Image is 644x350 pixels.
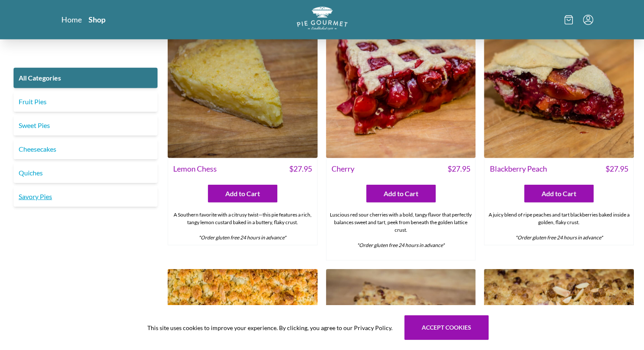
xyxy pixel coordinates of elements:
[447,163,470,175] span: $ 27.95
[199,234,286,241] em: *Order gluten free 24 hours in advance*
[484,208,633,245] div: A juicy blend of ripe peaches and tart blackberries baked inside a golden, flaky crust.
[326,208,475,260] div: Luscious red sour cherries with a bold, tangy flavor that perfectly balances sweet and tart, peek...
[384,189,418,199] span: Add to Cart
[14,139,158,159] a: Cheesecakes
[14,163,158,183] a: Quiches
[289,163,312,175] span: $ 27.95
[168,208,317,245] div: A Southern favorite with a citrusy twist—this pie features a rich, tangy lemon custard baked in a...
[404,315,489,340] button: Accept cookies
[14,115,158,136] a: Sweet Pies
[225,189,260,199] span: Add to Cart
[173,163,217,175] span: Lemon Chess
[61,14,82,25] a: Home
[366,185,436,203] button: Add to Cart
[147,323,392,332] span: This site uses cookies to improve your experience. By clicking, you agree to our Privacy Policy.
[88,14,105,25] a: Shop
[524,185,594,203] button: Add to Cart
[332,163,354,175] span: Cherry
[14,92,158,112] a: Fruit Pies
[208,185,277,203] button: Add to Cart
[326,8,476,158] img: Cherry
[14,186,158,207] a: Savory Pies
[484,8,634,158] img: Blackberry Peach
[297,7,348,30] img: logo
[357,242,445,248] em: *Order gluten free 24 hours in advance*
[168,8,318,158] img: Lemon Chess
[583,15,593,25] button: Menu
[605,163,628,175] span: $ 27.95
[14,68,158,88] a: All Categories
[489,163,547,175] span: Blackberry Peach
[542,189,576,199] span: Add to Cart
[515,234,603,241] em: *Order gluten free 24 hours in advance*
[297,7,348,33] a: Logo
